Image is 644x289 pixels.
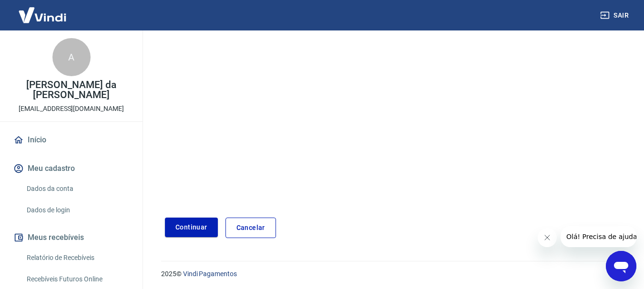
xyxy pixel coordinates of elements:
[23,200,131,220] a: Dados de login
[52,38,91,76] div: A
[23,179,131,199] a: Dados da conta
[225,218,276,238] a: Cancelar
[23,269,131,289] a: Recebíveis Futuros Online
[19,104,124,114] p: [EMAIL_ADDRESS][DOMAIN_NAME]
[561,226,636,247] iframe: Mensagem da empresa
[8,80,135,100] p: [PERSON_NAME] da [PERSON_NAME]
[11,227,131,248] button: Meus recebíveis
[606,251,636,281] iframe: Botão para abrir a janela de mensagens
[23,248,131,268] a: Relatório de Recebíveis
[6,7,80,14] span: Olá! Precisa de ajuda?
[598,7,633,24] button: Sair
[11,0,73,30] img: Vindi
[161,269,621,279] p: 2025 ©
[183,270,237,278] a: Vindi Pagamentos
[11,158,131,179] button: Meu cadastro
[165,218,218,237] button: Continuar
[538,228,557,247] iframe: Fechar mensagem
[11,130,131,150] a: Início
